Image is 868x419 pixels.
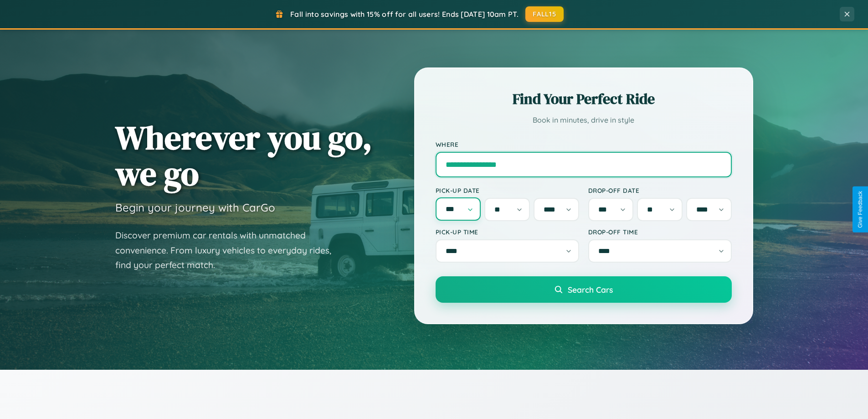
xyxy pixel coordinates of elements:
[436,186,579,194] label: Pick-up Date
[568,285,613,295] span: Search Cars
[436,89,732,109] h2: Find Your Perfect Ride
[115,119,372,191] h1: Wherever you go, we go
[525,6,564,22] button: FALL15
[436,140,732,148] label: Where
[588,186,732,194] label: Drop-off Date
[588,228,732,236] label: Drop-off Time
[436,114,732,127] p: Book in minutes, drive in style
[290,10,519,19] span: Fall into savings with 15% off for all users! Ends [DATE] 10am PT.
[857,191,863,228] div: Give Feedback
[115,228,343,273] p: Discover premium car rentals with unmatched convenience. From luxury vehicles to everyday rides, ...
[436,228,579,236] label: Pick-up Time
[115,201,275,214] h3: Begin your journey with CarGo
[436,276,732,303] button: Search Cars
